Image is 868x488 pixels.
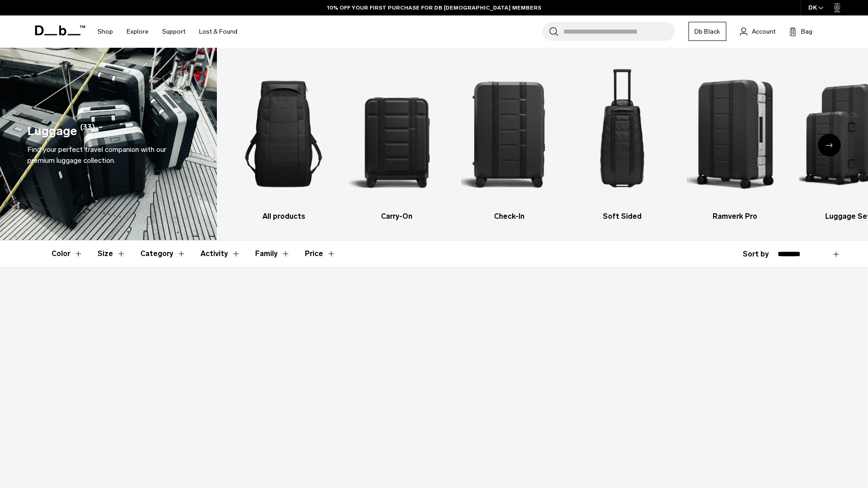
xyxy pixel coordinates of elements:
button: Toggle Filter [98,241,126,267]
img: Db [348,61,445,206]
img: Db [574,61,671,206]
li: 3 / 6 [461,61,558,222]
span: Bag [801,27,812,36]
a: Shop [98,15,113,48]
h3: Soft Sided [574,211,671,222]
a: Db Soft Sided [574,61,671,222]
a: Db Black [688,22,726,41]
span: (33) [80,122,95,141]
a: Lost & Found [199,15,237,48]
img: Db [461,61,558,206]
img: Db [687,61,784,206]
li: 5 / 6 [687,61,784,222]
button: Toggle Filter [140,241,186,267]
button: Toggle Filter [51,241,83,267]
button: Toggle Filter [255,241,290,267]
span: Find your perfect travel companion with our premium luggage collection. [27,145,166,165]
a: Explore [127,15,149,48]
nav: Main Navigation [91,15,244,48]
a: Db Ramverk Pro [687,61,784,222]
a: Support [162,15,185,48]
div: Next slide [818,134,841,156]
a: Db Carry-On [348,61,445,222]
img: Db [235,61,332,206]
h1: Luggage [27,122,77,141]
button: Bag [789,26,812,37]
a: Db Check-In [461,61,558,222]
h3: All products [235,211,332,222]
li: 2 / 6 [348,61,445,222]
li: 1 / 6 [235,61,332,222]
button: Toggle Price [305,241,336,267]
li: 4 / 6 [574,61,671,222]
a: Db All products [235,61,332,222]
span: Account [752,27,776,36]
h3: Check-In [461,211,558,222]
a: 10% OFF YOUR FIRST PURCHASE FOR DB [DEMOGRAPHIC_DATA] MEMBERS [327,4,541,12]
h3: Ramverk Pro [687,211,784,222]
button: Toggle Filter [200,241,241,267]
a: Account [740,26,776,37]
h3: Carry-On [348,211,445,222]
